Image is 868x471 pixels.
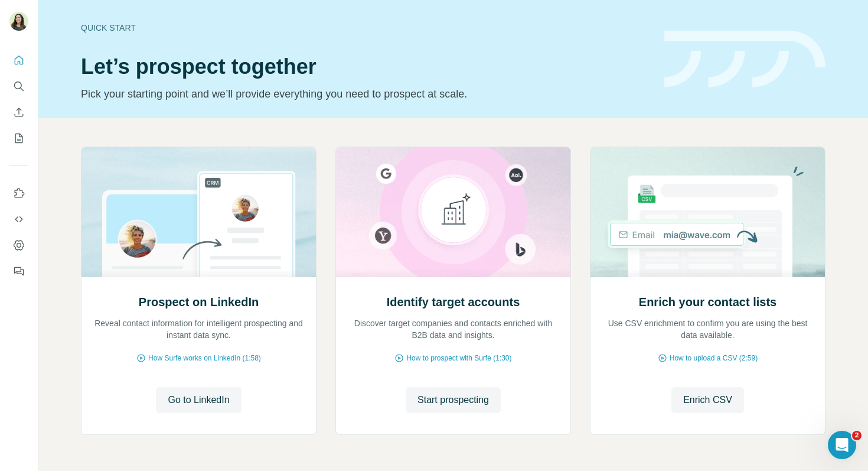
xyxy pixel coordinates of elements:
[670,353,758,363] span: How to upload a CSV (2:59)
[81,55,650,79] h1: Let’s prospect together
[387,294,520,310] h2: Identify target accounts
[417,393,489,407] span: Start prospecting
[9,183,28,204] button: Use Surfe on LinkedIn
[590,147,825,277] img: Enrich your contact lists
[664,31,825,88] img: banner
[9,235,28,256] button: Dashboard
[348,317,559,341] p: Discover target companies and contacts enriched with B2B data and insights.
[9,76,28,97] button: Search
[9,50,28,71] button: Quick start
[9,128,28,149] button: My lists
[406,353,511,363] span: How to prospect with Surfe (1:30)
[9,102,28,123] button: Enrich CSV
[168,393,229,407] span: Go to LinkedIn
[335,147,571,277] img: Identify target accounts
[9,209,28,230] button: Use Surfe API
[9,12,28,31] img: Avatar
[93,317,304,341] p: Reveal contact information for intelligent prospecting and instant data sync.
[9,261,28,282] button: Feedback
[671,387,744,413] button: Enrich CSV
[81,22,650,34] div: Quick start
[156,387,241,413] button: Go to LinkedIn
[81,147,316,277] img: Prospect on LinkedIn
[81,86,650,102] p: Pick your starting point and we’ll provide everything you need to prospect at scale.
[639,294,776,310] h2: Enrich your contact lists
[148,353,261,363] span: How Surfe works on LinkedIn (1:58)
[602,317,813,341] p: Use CSV enrichment to confirm you are using the best data available.
[406,387,501,413] button: Start prospecting
[139,294,259,310] h2: Prospect on LinkedIn
[828,431,856,459] iframe: Intercom live chat
[683,393,732,407] span: Enrich CSV
[852,431,862,440] span: 2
